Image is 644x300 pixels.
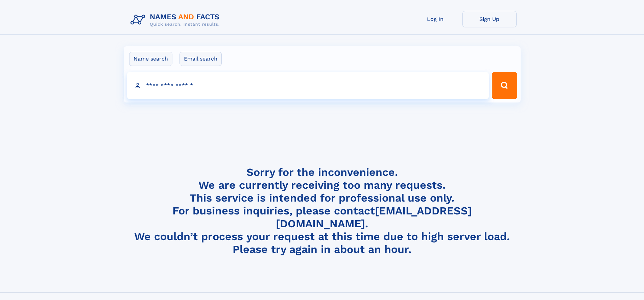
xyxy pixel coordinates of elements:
[128,166,517,256] h4: Sorry for the inconvenience. We are currently receiving too many requests. This service is intend...
[128,11,225,29] img: Logo Names and Facts
[276,204,472,230] a: [EMAIL_ADDRESS][DOMAIN_NAME]
[462,11,517,27] a: Sign Up
[129,52,172,66] label: Name search
[180,52,222,66] label: Email search
[408,11,462,27] a: Log In
[492,72,517,99] button: Search Button
[127,72,489,99] input: search input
